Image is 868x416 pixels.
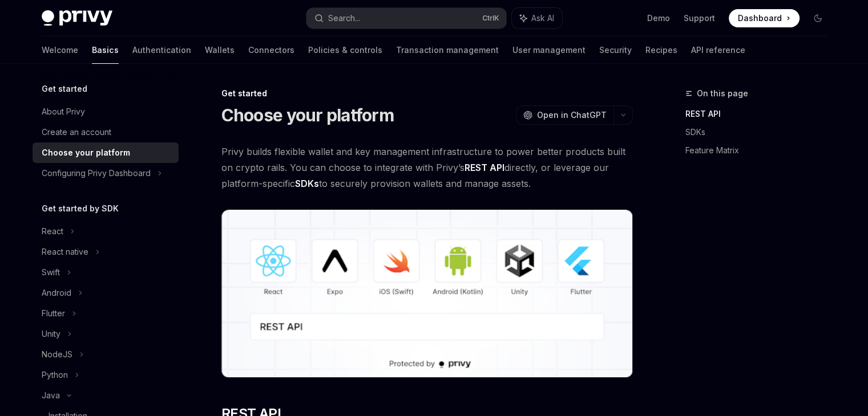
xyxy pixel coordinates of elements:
[465,162,504,173] strong: REST API
[738,13,782,24] span: Dashboard
[42,125,111,139] div: Create an account
[599,36,632,64] a: Security
[42,202,119,215] h5: Get started by SDK
[42,82,87,96] h5: Get started
[531,13,554,24] span: Ask AI
[684,13,715,24] a: Support
[42,348,72,361] div: NodeJS
[308,36,382,64] a: Policies & controls
[516,105,613,125] button: Open in ChatGPT
[685,105,836,123] a: REST API
[697,87,748,100] span: On this page
[685,141,836,160] a: Feature Matrix
[328,11,360,25] div: Search...
[685,123,836,141] a: SDKs
[512,8,562,28] button: Ask AI
[33,122,179,142] a: Create an account
[42,225,63,238] div: React
[42,105,85,119] div: About Privy
[42,368,68,382] div: Python
[248,36,294,64] a: Connectors
[42,245,88,259] div: React native
[42,266,60,279] div: Swift
[42,10,112,26] img: dark logo
[221,88,633,99] div: Get started
[42,389,60,402] div: Java
[33,101,179,122] a: About Privy
[205,36,235,64] a: Wallets
[306,8,506,28] button: Search...CtrlK
[221,144,633,191] span: Privy builds flexible wallet and key management infrastructure to power better products built on ...
[221,105,394,125] h1: Choose your platform
[537,109,607,121] span: Open in ChatGPT
[42,146,130,160] div: Choose your platform
[482,14,499,23] span: Ctrl K
[42,286,71,300] div: Android
[132,36,191,64] a: Authentication
[42,36,78,64] a: Welcome
[295,178,319,189] strong: SDKs
[33,142,179,163] a: Choose your platform
[42,166,151,180] div: Configuring Privy Dashboard
[92,36,119,64] a: Basics
[729,9,800,27] a: Dashboard
[645,36,677,64] a: Recipes
[42,327,60,341] div: Unity
[691,36,745,64] a: API reference
[221,210,633,377] img: images/Platform2.png
[647,13,670,24] a: Demo
[809,9,827,27] button: Toggle dark mode
[42,307,65,320] div: Flutter
[512,36,586,64] a: User management
[396,36,499,64] a: Transaction management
